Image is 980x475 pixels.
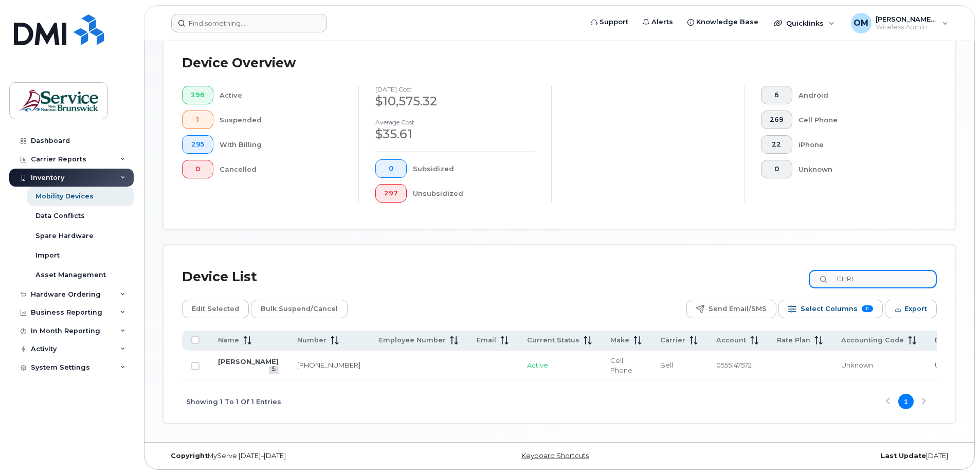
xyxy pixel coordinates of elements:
[251,300,348,318] button: Bulk Suspend/Cancel
[182,135,213,154] button: 295
[809,270,937,288] input: Search Device List ...
[876,23,937,31] span: Wireless Admin
[778,300,883,318] button: Select Columns 11
[186,394,281,409] span: Showing 1 To 1 Of 1 Entries
[261,301,338,317] span: Bulk Suspend/Cancel
[182,264,257,290] div: Device List
[375,159,407,178] button: 0
[709,301,767,317] span: Send Email/SMS
[610,336,629,345] span: Make
[220,135,342,154] div: With Billing
[182,111,213,129] button: 1
[801,301,858,317] span: Select Columns
[761,160,792,178] button: 0
[584,12,636,32] a: Support
[182,300,249,318] button: Edit Selected
[696,17,758,27] span: Knowledge Base
[885,300,937,318] button: Export
[660,336,685,345] span: Carrier
[191,116,205,124] span: 1
[171,452,208,460] strong: Copyright
[876,15,937,23] span: [PERSON_NAME] (DNRED/MRNDE-DAAF/MAAP)
[786,19,824,27] span: Quicklinks
[692,452,956,460] div: [DATE]
[182,50,296,77] div: Device Overview
[191,140,205,149] span: 295
[477,336,496,345] span: Email
[686,300,776,318] button: Send Email/SMS
[375,86,535,93] h4: [DATE] cost
[680,12,766,32] a: Knowledge Base
[770,91,784,99] span: 6
[191,91,205,99] span: 296
[192,301,239,317] span: Edit Selected
[375,93,535,110] div: $10,575.32
[297,336,326,345] span: Number
[798,86,921,104] div: Android
[269,366,279,374] a: View Last Bill
[716,361,752,369] span: 0555147572
[191,165,205,173] span: 0
[777,336,810,345] span: Rate Plan
[220,86,342,104] div: Active
[651,17,673,27] span: Alerts
[660,361,673,369] span: Bell
[375,184,407,203] button: 297
[854,17,868,29] span: OM
[770,165,784,173] span: 0
[413,159,535,178] div: Subsidized
[527,361,548,369] span: Active
[798,135,921,154] div: iPhone
[182,160,213,178] button: 0
[862,305,873,312] span: 11
[375,125,535,143] div: $35.61
[413,184,535,203] div: Unsubsidized
[527,336,579,345] span: Current Status
[610,356,632,374] span: Cell Phone
[761,135,792,154] button: 22
[935,361,967,369] span: Unknown
[841,361,873,369] span: Unknown
[904,301,927,317] span: Export
[770,140,784,149] span: 22
[163,452,427,460] div: MyServe [DATE]–[DATE]
[384,189,398,197] span: 297
[171,14,327,32] input: Find something...
[220,160,342,178] div: Cancelled
[798,111,921,129] div: Cell Phone
[841,336,904,345] span: Accounting Code
[770,116,784,124] span: 269
[220,111,342,129] div: Suspended
[898,394,914,409] button: Page 1
[844,13,955,33] div: Oliveira, Michael (DNRED/MRNDE-DAAF/MAAP)
[218,357,279,366] a: [PERSON_NAME]
[881,452,926,460] strong: Last Update
[716,336,746,345] span: Account
[218,336,239,345] span: Name
[761,111,792,129] button: 269
[375,119,535,125] h4: Average cost
[600,17,628,27] span: Support
[798,160,921,178] div: Unknown
[182,86,213,104] button: 296
[767,13,842,33] div: Quicklinks
[379,336,446,345] span: Employee Number
[521,452,589,460] a: Keyboard Shortcuts
[384,165,398,173] span: 0
[297,361,360,369] a: [PHONE_NUMBER]
[761,86,792,104] button: 6
[636,12,680,32] a: Alerts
